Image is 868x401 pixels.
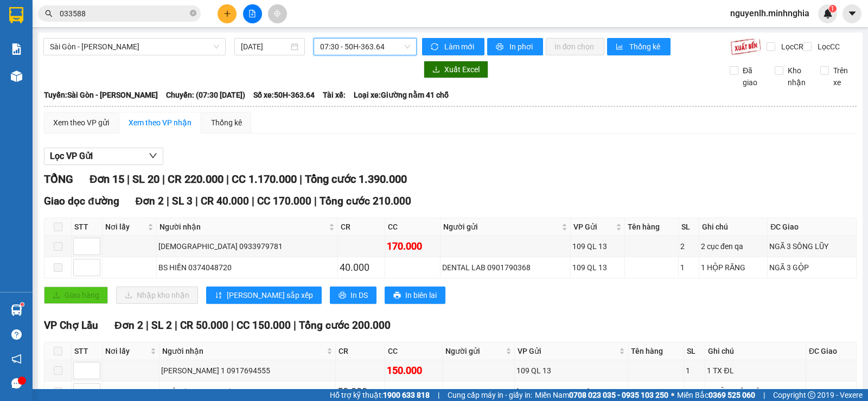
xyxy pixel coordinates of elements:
[680,240,697,252] div: 2
[571,257,625,278] td: 109 QL 13
[444,386,513,398] div: 0906973482
[405,289,437,301] span: In biên lai
[573,221,614,233] span: VP Gửi
[763,389,765,401] span: |
[299,319,391,332] span: Tổng cước 200.000
[201,195,249,207] span: CR 40.000
[11,304,22,316] img: warehouse-icon
[487,38,543,55] button: printerIn phơi
[829,65,857,88] span: Trên xe
[783,65,812,88] span: Kho nhận
[354,89,449,101] span: Loại xe: Giường nằm 41 chỗ
[677,389,755,401] span: Miền Bắc
[337,384,383,399] div: 50.000
[707,386,804,398] div: 1 KIỆN GIẤY-BÔ XE
[445,345,503,357] span: Người gửi
[90,173,124,186] span: Đơn 15
[116,287,198,304] button: downloadNhập kho nhận
[44,195,119,207] span: Giao dọc đường
[701,262,765,273] div: 1 HỘP RĂNG
[158,262,335,273] div: BS HIỀN 0374048720
[226,173,229,186] span: |
[515,360,628,381] td: 109 QL 13
[571,236,625,257] td: 109 QL 13
[339,291,346,300] span: printer
[9,7,23,23] img: logo-vxr
[813,41,841,53] span: Lọc CC
[11,378,22,389] span: message
[211,117,242,129] div: Thống kê
[535,389,668,401] span: Miền Nam
[293,319,296,332] span: |
[206,287,322,304] button: sort-ascending[PERSON_NAME] sắp xếp
[146,319,149,332] span: |
[159,221,326,233] span: Người nhận
[11,43,22,55] img: solution-icon
[768,236,857,257] td: NGÃ 3 SÔNG LŨY
[323,89,346,101] span: Tài xế:
[738,65,767,88] span: Đã giao
[5,5,59,59] img: logo.jpg
[546,38,605,55] button: In đơn chọn
[385,342,443,360] th: CC
[701,240,765,252] div: 2 cục đen qa
[806,342,857,360] th: ĐC Giao
[443,221,559,233] span: Người gửi
[299,173,302,186] span: |
[684,342,706,360] th: SL
[768,218,857,236] th: ĐC Giao
[237,319,291,332] span: CC 150.000
[680,262,697,273] div: 1
[393,291,401,300] span: printer
[45,10,53,17] span: search
[707,365,804,377] div: 1 TX ĐL
[268,4,287,23] button: aim
[516,365,626,377] div: 109 QL 13
[320,39,410,55] span: 07:30 - 50H-363.64
[383,391,430,399] strong: 1900 633 818
[518,345,617,357] span: VP Gửi
[385,218,441,236] th: CC
[387,239,438,254] div: 170.000
[628,342,684,360] th: Tên hàng
[72,218,103,236] th: STT
[823,9,833,18] img: icon-new-feature
[11,329,22,340] span: question-circle
[340,260,384,275] div: 40.000
[132,173,159,186] span: SL 20
[11,71,22,82] img: warehouse-icon
[231,319,234,332] span: |
[105,345,148,357] span: Nơi lấy
[243,4,262,23] button: file-add
[114,319,143,332] span: Đơn 2
[699,218,768,236] th: Ghi chú
[671,393,674,397] span: ⚪️
[722,7,818,20] span: nguyenlh.minhnghia
[572,262,623,273] div: 109 QL 13
[161,365,334,377] div: [PERSON_NAME] 1 0917694555
[431,43,440,52] span: sync
[330,389,430,401] span: Hỗ trợ kỹ thuật:
[336,342,385,360] th: CR
[50,149,93,163] span: Lọc VP Gửi
[616,43,625,52] span: bar-chart
[686,386,704,398] div: 1
[422,38,484,55] button: syncLàm mới
[442,262,569,273] div: DENTAL LAB 0901790368
[180,319,228,332] span: CR 50.000
[44,91,158,99] b: Tuyến: Sài Gòn - [PERSON_NAME]
[629,41,662,53] span: Thống kê
[161,386,334,398] div: QUỐC (0822796843) 0336624621
[831,5,834,12] span: 1
[62,26,71,35] span: environment
[709,391,755,399] strong: 0369 525 060
[190,9,196,19] span: close-circle
[496,43,505,52] span: printer
[516,386,626,398] div: [GEOGRAPHIC_DATA]
[253,89,315,101] span: Số xe: 50H-363.64
[5,81,120,99] b: GỬI : Liên Hương
[432,66,440,74] span: download
[257,195,311,207] span: CC 170.000
[314,195,317,207] span: |
[44,173,73,186] span: TỔNG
